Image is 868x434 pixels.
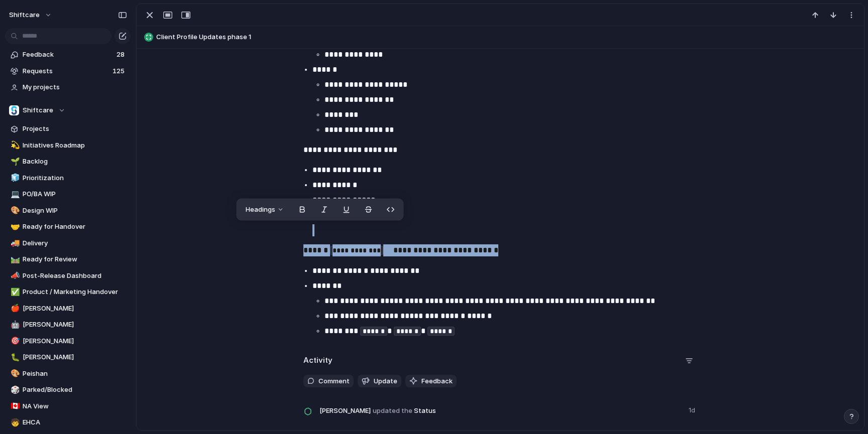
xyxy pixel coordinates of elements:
[11,156,18,168] div: 🌱
[23,222,127,232] span: Ready for Handover
[9,385,19,395] button: 🎲
[23,352,127,362] span: [PERSON_NAME]
[11,400,18,412] div: 🇨🇦
[11,237,18,249] div: 🚚
[23,82,127,92] span: My projects
[11,270,18,281] div: 📣
[11,335,18,347] div: 🎯
[9,206,19,216] button: 🎨
[11,254,18,265] div: 🛤️
[303,375,354,388] button: Comment
[11,319,18,331] div: 🤖
[9,401,19,411] button: 🇨🇦
[11,205,18,216] div: 🎨
[5,121,131,136] a: Projects
[11,139,18,151] div: 💫
[23,369,127,379] span: Peishan
[318,376,350,386] span: Comment
[23,105,53,115] span: Shiftcare
[405,375,457,388] button: Feedback
[374,376,397,386] span: Update
[156,32,859,42] span: Client Profile Updates phase 1
[5,399,131,414] a: 🇨🇦NA View
[9,254,19,264] button: 🛤️
[5,154,131,169] a: 🌱Backlog
[5,415,131,430] a: 🧒EHCA
[9,417,19,427] button: 🧒
[5,103,131,118] button: Shiftcare
[5,268,131,283] a: 📣Post-Release Dashboard
[11,286,18,298] div: ✅
[9,222,19,232] button: 🤝
[358,375,401,388] button: Update
[11,417,18,428] div: 🧒
[23,320,127,330] span: [PERSON_NAME]
[5,64,131,79] a: Requests125
[23,385,127,395] span: Parked/Blocked
[11,189,18,200] div: 💻
[5,317,131,332] a: 🤖[PERSON_NAME]
[9,336,19,346] button: 🎯
[141,29,859,45] button: Client Profile Updates phase 1
[23,254,127,264] span: Ready for Review
[246,205,275,215] span: Headings
[23,287,127,297] span: Product / Marketing Handover
[9,157,19,167] button: 🌱
[23,271,127,281] span: Post-Release Dashboard
[23,206,127,216] span: Design WIP
[5,284,131,300] a: ✅Product / Marketing Handover
[9,140,19,151] button: 💫
[23,238,127,248] span: Delivery
[23,189,127,199] span: PO/BA WIP
[373,406,412,416] span: updated the
[23,417,127,427] span: EHCA
[5,47,131,62] a: Feedback28
[23,401,127,411] span: NA View
[23,336,127,346] span: [PERSON_NAME]
[689,403,697,415] span: 1d
[9,10,40,20] span: shiftcare
[113,66,127,76] span: 125
[5,80,131,95] a: My projects
[9,287,19,297] button: ✅
[9,238,19,248] button: 🚚
[240,202,290,218] button: Headings
[5,350,131,365] div: 🐛[PERSON_NAME]
[5,187,131,202] a: 💻PO/BA WIP
[5,252,131,267] a: 🛤️Ready for Review
[5,301,131,316] a: 🍎[PERSON_NAME]
[9,304,19,314] button: 🍎
[23,304,127,314] span: [PERSON_NAME]
[5,171,131,186] a: 🧊Prioritization
[9,173,19,183] button: 🧊
[23,124,127,134] span: Projects
[11,221,18,233] div: 🤝
[23,140,127,151] span: Initiatives Roadmap
[319,406,371,416] span: [PERSON_NAME]
[303,355,333,366] h2: Activity
[9,352,19,362] button: 🐛
[5,203,131,218] div: 🎨Design WIP
[11,172,18,184] div: 🧊
[9,271,19,281] button: 📣
[5,138,131,153] a: 💫Initiatives Roadmap
[117,50,127,60] span: 28
[5,236,131,251] a: 🚚Delivery
[9,369,19,379] button: 🎨
[11,352,18,363] div: 🐛
[5,382,131,397] a: 🎲Parked/Blocked
[5,334,131,349] div: 🎯[PERSON_NAME]
[5,366,131,381] div: 🎨Peishan
[23,173,127,183] span: Prioritization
